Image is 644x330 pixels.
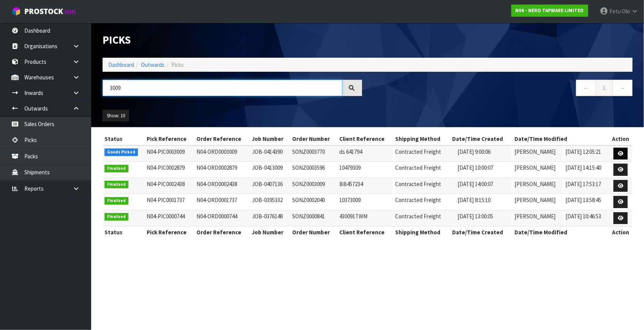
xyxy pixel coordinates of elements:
td: JOB-0414390 [250,145,290,162]
a: → [612,80,633,96]
th: Order Number [290,226,337,238]
td: 10479309 [338,162,394,178]
td: [DATE] 8:15:10 [456,194,513,210]
th: Order Reference [195,133,250,145]
h1: Picks [103,34,362,46]
td: SONZ0000841 [290,210,337,226]
a: Dashboard [108,61,134,68]
input: Search picks [103,80,342,96]
td: [DATE] 13:00:05 [456,210,513,226]
th: Order Number [290,133,337,145]
span: Fetu [609,8,621,15]
td: 430091TWM [338,210,394,226]
a: ← [576,80,596,96]
span: Goods Picked [104,148,138,156]
td: N04-PIC0000744 [145,210,195,226]
th: Status [103,226,145,238]
td: [DATE] 10:00:07 [456,162,513,178]
td: [DATE] 14:00:07 [456,178,513,194]
td: SONZ0003596 [290,162,337,178]
th: Client Reference [338,133,394,145]
th: Job Number [250,226,290,238]
td: N04-ORD0002879 [195,162,250,178]
td: N04-ORD0000744 [195,210,250,226]
th: Pick Reference [145,133,195,145]
span: Contracted Freight [396,196,441,204]
strong: N04 - NERO TAPWARE LIMITED [516,7,584,14]
td: ds 641794 [338,145,394,162]
td: [PERSON_NAME] [513,194,564,210]
th: Shipping Method [394,226,450,238]
span: Contracted Freight [396,180,441,188]
td: N04-ORD0003009 [195,145,250,162]
td: SONZ0002040 [290,194,337,210]
td: N04-PIC0002438 [145,178,195,194]
td: [PERSON_NAME] [513,145,564,162]
a: 1 [596,80,613,96]
td: JOB-0407136 [250,178,290,194]
th: Date/Time Modified [513,133,609,145]
th: Job Number [250,133,290,145]
span: Finalised [104,213,128,221]
a: Outwards [141,61,165,68]
td: [PERSON_NAME] [513,178,564,194]
td: SONZ0003770 [290,145,337,162]
td: [DATE] 10:46:53 [564,210,609,226]
span: ProStock [24,6,63,16]
button: Show: 10 [103,110,129,122]
td: JOB-0376148 [250,210,290,226]
th: Date/Time Modified [513,226,609,238]
th: Date/Time Created [450,133,513,145]
td: N04-ORD0002438 [195,178,250,194]
td: N04-ORD0001737 [195,194,250,210]
th: Shipping Method [394,133,450,145]
th: Action [609,133,633,145]
td: [PERSON_NAME] [513,210,564,226]
span: Contracted Freight [396,164,441,171]
th: Date/Time Created [450,226,513,238]
small: WMS [65,8,76,16]
th: Status [103,133,145,145]
td: JOB-0413009 [250,162,290,178]
span: Olo [622,8,630,15]
span: Finalised [104,181,128,188]
a: N04 - NERO TAPWARE LIMITED [511,5,588,17]
td: 10373009 [338,194,394,210]
img: cube-alt.png [11,6,21,16]
th: Action [609,226,633,238]
td: [DATE] 17:53:17 [564,178,609,194]
th: Order Reference [195,226,250,238]
td: N04-PIC0002879 [145,162,195,178]
td: [DATE] 12:05:21 [564,145,609,162]
td: SONZ0003009 [290,178,337,194]
th: Client Reference [338,226,394,238]
span: Finalised [104,197,128,205]
td: BB457234 [338,178,394,194]
span: Finalised [104,165,128,172]
span: Contracted Freight [396,213,441,220]
td: [PERSON_NAME] [513,162,564,178]
td: N04-PIC0001737 [145,194,195,210]
td: JOB-0395332 [250,194,290,210]
td: [DATE] 13:58:45 [564,194,609,210]
td: [DATE] 14:15:40 [564,162,609,178]
nav: Page navigation [373,80,633,98]
td: [DATE] 9:00:06 [456,145,513,162]
span: Picks [171,61,184,68]
th: Pick Reference [145,226,195,238]
span: Contracted Freight [396,148,441,155]
td: N04-PIC0003009 [145,145,195,162]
